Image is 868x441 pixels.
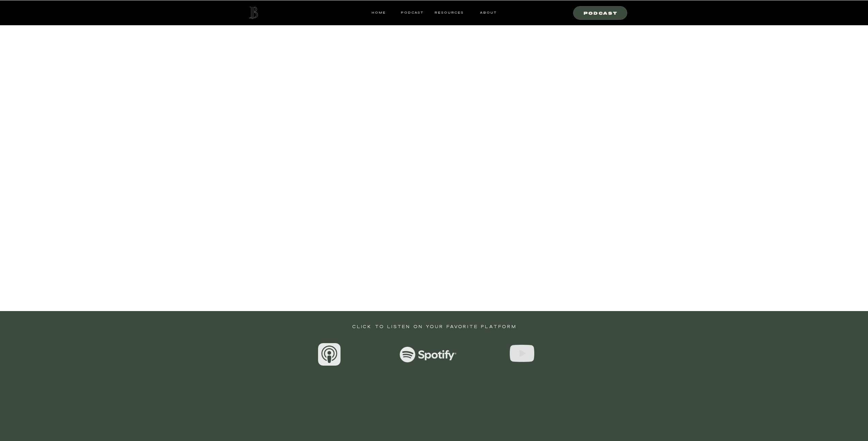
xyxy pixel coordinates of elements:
a: Podcast [399,10,426,16]
a: Podcast [578,10,624,16]
a: HOME [372,10,386,16]
h3: Click to listen on your favorite platform [333,323,536,329]
a: resources [432,10,464,16]
a: ABOUT [479,10,497,16]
